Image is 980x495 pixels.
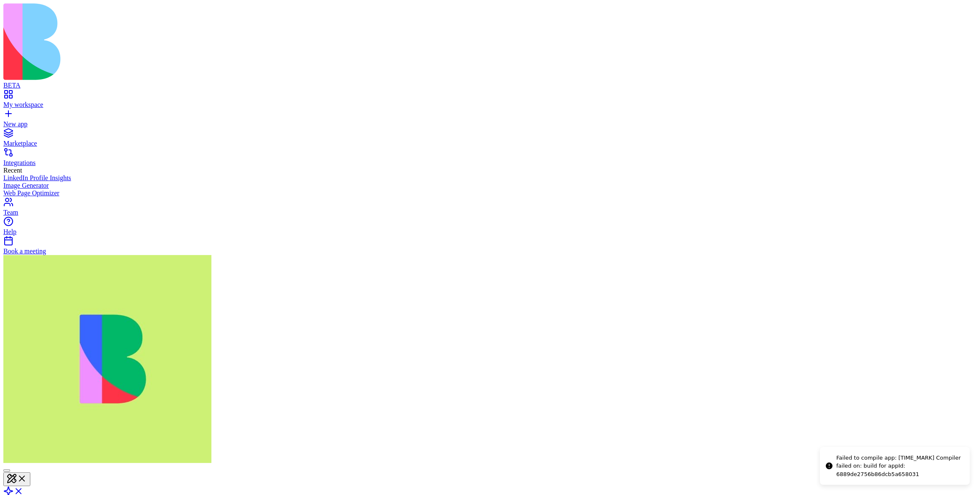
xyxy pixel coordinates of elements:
a: Settings [104,7,116,27]
a: Help [3,221,977,236]
img: Company Logo [10,10,43,24]
a: My workspace [3,93,977,109]
div: Failed to compile app: [TIME_MARK] Compiler failed on: build for appId: 6889de2756b86dcb5a658031 [836,454,963,479]
a: Booking Form [43,7,64,27]
img: Company Logo [19,48,108,68]
a: Integrations [3,152,977,167]
span: Recent [3,167,22,174]
div: Marketplace [3,140,977,147]
div: Integrations [3,159,977,167]
a: Marketplace [3,132,977,147]
a: Web Page Optimizer [3,189,977,197]
img: WhatsApp_Image_2025-01-03_at_11.26.17_rubx1k.jpg [3,255,211,463]
div: BETA [3,82,977,89]
div: Help [3,228,977,236]
a: BETA [3,74,977,89]
a: New app [3,113,977,128]
img: logo [3,3,342,80]
div: My workspace [3,101,977,109]
a: LinkedIn Profile Insights [3,174,977,182]
a: Book a meeting [3,240,977,255]
div: New app [3,120,977,128]
div: Book a meeting [3,247,977,255]
div: Team [3,209,977,216]
a: Team [3,201,977,216]
a: Image Generator [3,182,977,189]
a: Submissions [74,7,94,27]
